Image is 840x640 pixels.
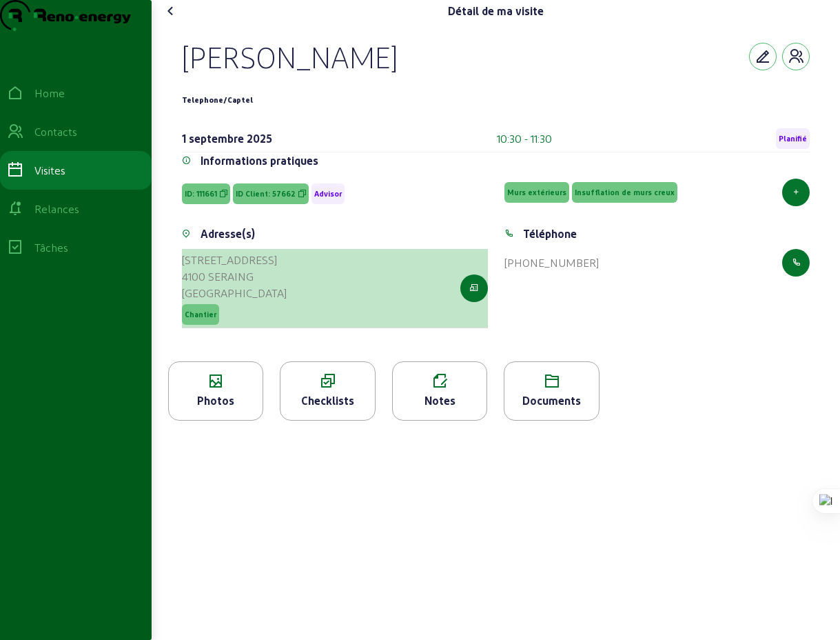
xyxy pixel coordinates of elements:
[201,152,318,169] div: Informations pratiques
[34,123,77,140] div: Contacts
[497,130,552,147] div: 10:30 - 11:30
[185,189,217,199] span: ID: 111661
[523,226,577,242] div: Téléphone
[185,310,216,319] span: Chantier
[182,252,287,268] div: [STREET_ADDRESS]
[169,392,263,409] div: Photos
[504,392,598,409] div: Documents
[34,162,65,179] div: Visites
[575,188,675,197] span: Insufflation de murs creux
[507,188,566,197] span: Murs extérieurs
[34,239,68,256] div: Tâches
[182,39,398,74] div: [PERSON_NAME]
[448,3,544,19] div: Détail de ma visite
[779,134,807,143] span: Planifié
[393,392,486,409] div: Notes
[182,92,253,108] div: Telephone/Captel
[201,226,255,242] div: Adresse(s)
[504,254,599,271] div: [PHONE_NUMBER]
[182,130,272,147] div: 1 septembre 2025
[280,392,374,409] div: Checklists
[182,285,287,301] div: [GEOGRAPHIC_DATA]
[34,201,79,217] div: Relances
[314,189,342,199] span: Advisor
[236,189,296,199] span: ID Client: 57662
[182,268,287,285] div: 4100 SERAING
[34,85,65,101] div: Home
